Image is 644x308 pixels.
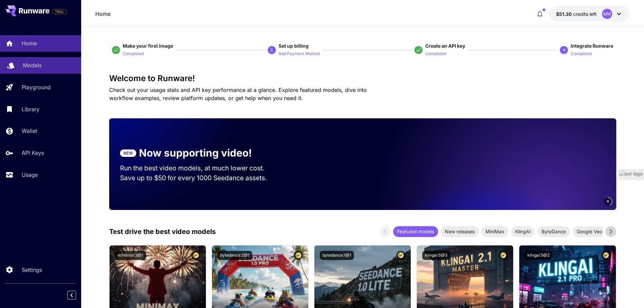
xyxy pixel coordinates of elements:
span: New releases [441,228,479,235]
p: Run the best video models, at much lower cost. [120,163,278,173]
p: Settings [22,266,42,274]
span: $51.30 [556,11,573,17]
p: Library [22,105,40,113]
p: 2 [270,47,273,53]
p: Usage [22,171,38,179]
span: credits left [573,11,597,17]
button: Collapse sidebar [67,291,76,300]
button: $51.3011MM [549,6,630,22]
p: Save up to $50 for every 1000 Seedance assets. [120,173,278,183]
button: bytedance:2@1 [217,251,252,260]
button: Certified Model – Vetted for best performance and includes a commercial license. [499,251,508,260]
nav: breadcrumb [95,10,111,18]
button: Completed [425,49,446,57]
span: MiniMax [481,228,508,235]
p: Playground [22,83,51,91]
button: Certified Model – Vetted for best performance and includes a commercial license. [191,251,200,260]
a: Home [95,10,111,18]
span: Set up billing [279,43,309,49]
p: Home [22,39,37,47]
button: Completed [123,49,144,57]
p: Test drive the best video models [109,227,216,237]
div: $51.3011 [556,10,597,18]
p: API Keys [22,149,44,157]
span: 4 [607,199,609,204]
span: TRIAL [52,9,67,14]
p: Add Payment Method [279,51,320,57]
button: bytedance:1@1 [320,251,354,260]
span: Check out your usage stats and API key performance at a glance. Explore featured models, dive int... [109,87,367,101]
span: ByteDance [538,228,570,235]
button: minimax:3@1 [115,251,146,260]
span: Create an API key [425,43,465,49]
p: Wallet [22,127,37,135]
button: Certified Model – Vetted for best performance and includes a commercial license. [601,251,611,260]
div: Featured models [393,226,438,237]
div: KlingAI [511,226,535,237]
p: 4 [563,47,565,53]
p: Completed [123,51,144,57]
span: Featured models [393,228,438,235]
div: MM [602,9,612,19]
button: Certified Model – Vetted for best performance and includes a commercial license. [294,251,303,260]
button: klingai:5@2 [525,251,552,260]
button: Certified Model – Vetted for best performance and includes a commercial license. [396,251,405,260]
button: klingai:5@3 [422,251,450,260]
span: Integrate Runware [571,43,613,49]
p: Completed [571,51,592,57]
p: Now supporting video! [139,145,252,161]
button: Completed [571,49,592,57]
div: ByteDance [538,226,570,237]
button: Add Payment Method [279,49,320,57]
p: Models [23,61,42,69]
div: Google Veo [573,226,606,237]
div: New releases [441,226,479,237]
span: Add your payment card to enable full platform functionality. [52,7,67,16]
p: Completed [425,51,446,57]
div: Collapse sidebar [72,289,81,301]
span: KlingAI [511,228,535,235]
h3: Welcome to Runware! [109,74,616,83]
div: MiniMax [481,226,508,237]
span: Google Veo [573,228,606,235]
span: Make your first image [123,43,173,49]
